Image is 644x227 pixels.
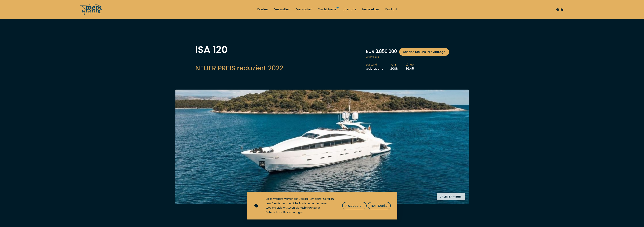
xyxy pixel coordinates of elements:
button: Nein Danke [368,202,391,209]
span: Länge [406,63,414,67]
a: Senden Sie uns Ihre Anfrage [399,48,449,56]
a: Yacht News [318,7,336,11]
a: Verwalten [274,7,290,11]
h1: ISA 120 [195,45,283,54]
button: En [556,7,564,12]
span: Jahr [390,63,398,67]
li: 2008 [390,63,406,71]
div: EUR 3.850.000 [366,48,449,56]
a: Über uns [342,7,356,11]
img: Merk&Merk [175,90,469,204]
a: Verkaufen [296,7,312,11]
a: Kontakt [385,7,398,11]
span: Senden Sie uns Ihre Anfrage [403,50,445,54]
a: Datenschutz-Bestimmungen [266,210,303,214]
span: Versteuert [366,56,449,59]
a: Newsletter [362,7,379,11]
span: Zustand [366,63,383,67]
span: Akzeptieren [345,203,363,208]
li: 36.45 [406,63,422,71]
a: Kaufen [257,7,268,11]
li: Gebraucht [366,63,391,71]
div: Diese Website verwendet Cookies, um sicherzustellen, dass Sie die bestmögliche Erfahrung auf unse... [266,197,335,215]
button: Galerie ansehen [437,193,465,200]
button: Akzeptieren [342,202,367,209]
h2: NEUER PREIS reduziert 2022 [195,63,283,73]
span: Nein Danke [371,203,388,208]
